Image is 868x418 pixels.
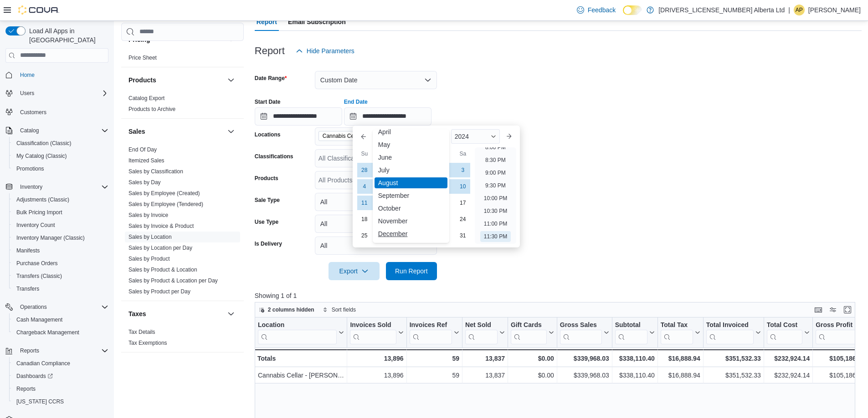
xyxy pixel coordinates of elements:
div: Cannabis Cellar - [PERSON_NAME] [258,370,344,381]
div: $105,186.26 [816,353,865,364]
div: $16,888.94 [660,353,700,364]
div: day-18 [357,212,372,227]
div: $0.00 [511,370,554,381]
div: day-25 [357,228,372,243]
span: Operations [16,302,108,312]
span: My Catalog (Classic) [16,152,67,160]
div: Invoices Ref [409,321,452,344]
button: Gift Cards [511,321,554,344]
div: Totals [257,353,344,364]
span: Chargeback Management [13,327,108,338]
button: Chargeback Management [9,326,112,339]
span: Inventory Count [16,222,55,229]
div: day-4 [357,179,372,194]
span: Transfers [16,285,39,292]
span: Itemized Sales [128,157,164,164]
div: 13,896 [350,353,403,364]
span: Sales by Invoice & Product [128,222,194,230]
li: 9:30 PM [482,180,509,191]
span: End Of Day [128,146,157,153]
div: $338,110.40 [615,353,654,364]
button: Sales [128,127,224,136]
a: Home [16,70,38,81]
span: Sales by Product & Location per Day [128,277,218,284]
div: day-3 [456,163,470,177]
a: Sales by Day [128,179,161,186]
h3: Sales [128,127,145,136]
span: Reports [16,345,108,356]
div: August [375,177,447,188]
div: day-31 [456,228,470,243]
a: Price Sheet [128,55,157,61]
button: Inventory [16,181,46,192]
span: Adjustments (Classic) [16,196,69,203]
div: Button. Open the year selector. 2024 is currently selected. [451,129,500,144]
span: Sales by Invoice [128,212,168,219]
div: Invoices Ref [409,321,452,330]
a: Tax Exemptions [128,340,167,346]
button: Invoices Ref [409,321,459,344]
span: 2024 [455,133,469,140]
button: Catalog [2,124,112,137]
label: Start Date [255,98,281,106]
div: $0.00 [511,353,554,364]
div: Invoices Sold [350,321,396,330]
label: Use Type [255,218,278,226]
span: Sales by Product [128,255,170,262]
a: Sales by Invoice & Product [128,223,194,229]
span: Inventory Count [13,220,108,231]
div: Gross Sales [560,321,602,344]
div: September [375,190,447,201]
span: AP [796,5,803,15]
a: Transfers (Classic) [13,271,66,282]
span: Catalog [16,125,108,136]
a: Purchase Orders [13,258,62,269]
span: Home [20,71,35,79]
span: Bulk Pricing Import [13,207,108,218]
span: Customers [16,106,108,117]
span: Inventory Manager (Classic) [13,232,108,243]
label: Date Range [255,75,287,82]
div: Location [258,321,337,344]
div: Su [357,146,372,161]
div: Products [121,93,244,118]
input: Dark Mode [623,5,642,15]
button: Reports [2,344,112,357]
span: Sales by Employee (Tendered) [128,201,203,208]
span: Sales by Employee (Created) [128,190,200,197]
a: Feedback [573,1,619,19]
div: Net Sold [465,321,498,330]
button: Reports [9,383,112,395]
div: day-28 [357,163,372,177]
li: 11:00 PM [480,218,511,229]
div: $232,924.14 [767,370,810,381]
li: 9:00 PM [482,167,509,178]
div: June [375,152,447,163]
div: Total Invoiced [706,321,753,330]
span: Dashboards [13,371,108,382]
button: Products [226,75,236,86]
span: Cannabis Cellar - Jasper [318,131,405,141]
span: Promotions [16,165,44,172]
div: November [375,216,447,227]
a: Dashboards [9,370,112,383]
span: Catalog Export [128,95,164,102]
span: Canadian Compliance [16,360,70,367]
div: Total Invoiced [706,321,753,344]
li: 8:00 PM [482,142,509,153]
span: Sales by Day [128,179,161,186]
span: Sales by Product per Day [128,288,190,295]
h3: Taxes [128,309,146,318]
a: Inventory Manager (Classic) [13,232,88,243]
button: Operations [2,301,112,313]
span: Dashboards [16,373,53,380]
span: Feedback [588,5,616,15]
label: End Date [344,98,368,106]
img: Cova [18,5,59,15]
span: Report [257,13,277,31]
button: Run Report [386,262,437,280]
button: Gross Sales [560,321,609,344]
p: [PERSON_NAME] [808,5,861,15]
a: Bulk Pricing Import [13,207,66,218]
button: Manifests [9,244,112,257]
